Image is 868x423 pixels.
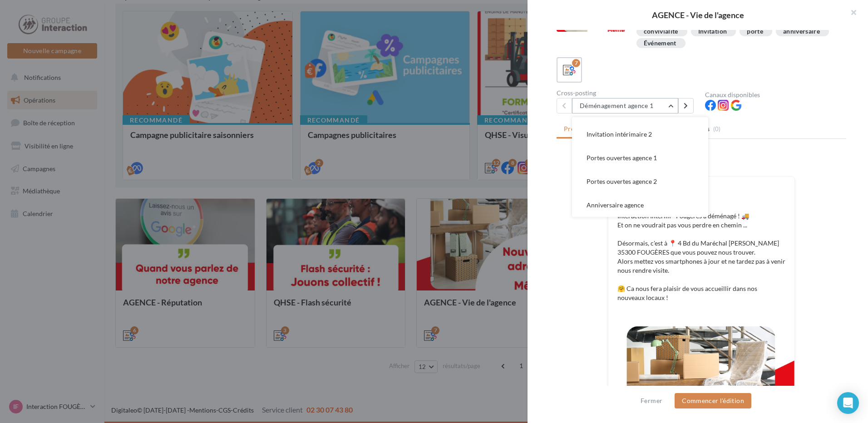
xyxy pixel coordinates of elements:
div: Canaux disponibles [705,92,846,98]
button: Portes ouvertes agence 2 [572,170,708,193]
div: Cross-posting [557,90,698,96]
span: Portes ouvertes agence 2 [587,177,657,185]
div: AGENCE - Vie de l'agence [542,11,853,19]
span: (0) [713,125,721,133]
div: Invitation [698,28,727,35]
p: Interaction Intérim - Fougeres a déménagé ! 🚚 Et on ne voudrait pas vous perdre en chemin ... Dés... [617,211,785,302]
span: Anniversaire agence [587,201,644,209]
button: Invitation intérimaire 2 [572,123,708,146]
button: Commencer l'édition [675,393,751,408]
button: Fermer [637,395,666,406]
div: anniversaire [783,28,820,35]
div: convivialité [644,28,678,35]
button: Anniversaire agence [572,193,708,217]
button: Déménagement agence 1 [572,98,678,113]
div: 7 [572,59,580,67]
div: Open Intercom Messenger [837,392,859,414]
span: Invitation intérimaire 2 [587,130,652,138]
div: porte [747,28,763,35]
button: Portes ouvertes agence 1 [572,146,708,170]
div: Événement [644,40,676,47]
span: Portes ouvertes agence 1 [587,154,657,162]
